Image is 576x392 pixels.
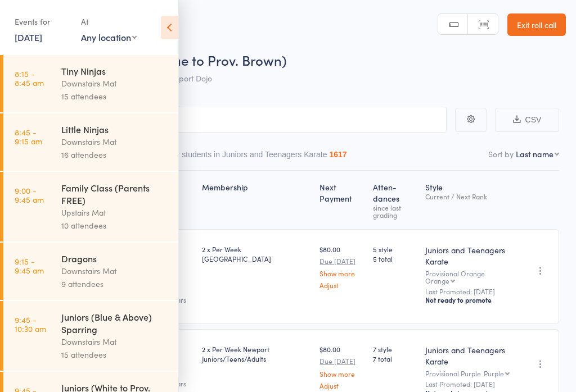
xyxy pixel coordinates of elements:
[319,357,363,365] small: Due [DATE]
[61,348,169,361] div: 15 attendees
[319,270,363,277] a: Show more
[61,265,169,277] div: Downstairs Mat
[3,55,178,112] a: 8:15 -8:45 amTiny NinjasDownstairs Mat15 attendees
[61,77,169,90] div: Downstairs Mat
[373,354,416,363] span: 7 total
[111,51,286,69] span: Juniors (Blue to Prov. Brown)
[315,176,368,224] div: Next Payment
[15,315,46,333] time: 9:45 - 10:30 am
[507,13,566,36] a: Exit roll call
[17,107,447,133] input: Search by name
[495,108,559,132] button: CSV
[3,113,178,171] a: 8:45 -9:15 amLittle NinjasDownstairs Mat16 attendees
[15,12,70,31] div: Events for
[61,148,169,161] div: 16 attendees
[373,254,416,263] span: 5 total
[421,176,518,224] div: Style
[61,123,169,135] div: Little Ninjas
[425,244,514,267] div: Juniors and Teenagers Karate
[61,181,169,206] div: Family Class (Parents FREE)
[3,243,178,300] a: 9:15 -9:45 amDragonsDownstairs Mat9 attendees
[197,176,315,224] div: Membership
[488,148,514,159] label: Sort by
[425,288,514,295] small: Last Promoted: [DATE]
[15,69,44,87] time: 8:15 - 8:45 am
[202,244,310,263] div: 2 x Per Week [GEOGRAPHIC_DATA]
[61,135,169,148] div: Downstairs Mat
[61,65,169,77] div: Tiny Ninjas
[3,172,178,241] a: 9:00 -9:45 amFamily Class (Parents FREE)Upstairs Mat10 attendees
[425,380,514,388] small: Last Promoted: [DATE]
[484,370,504,377] div: Purple
[319,244,363,289] div: $80.00
[61,90,169,103] div: 15 attendees
[15,186,44,204] time: 9:00 - 9:45 am
[425,370,514,377] div: Provisional Purple
[61,311,169,335] div: Juniors (Blue & Above) Sparring
[425,277,449,284] div: Orange
[319,344,363,389] div: $80.00
[202,344,310,363] div: 2 x Per Week Newport Juniors/Teens/Adults
[425,295,514,304] div: Not ready to promote
[15,127,42,145] time: 8:45 - 9:15 am
[516,148,553,159] div: Last name
[61,206,169,219] div: Upstairs Mat
[425,193,514,200] div: Current / Next Rank
[329,150,346,159] div: 1617
[368,176,421,224] div: Atten­dances
[163,72,212,84] span: Newport Dojo
[15,257,44,275] time: 9:15 - 9:45 am
[160,144,346,170] button: Other students in Juniors and Teenagers Karate1617
[61,277,169,290] div: 9 attendees
[319,281,363,289] a: Adjust
[81,12,137,31] div: At
[373,204,416,218] div: since last grading
[81,31,137,43] div: Any location
[319,382,363,389] a: Adjust
[61,252,169,265] div: Dragons
[319,370,363,377] a: Show more
[319,257,363,265] small: Due [DATE]
[61,219,169,232] div: 10 attendees
[61,335,169,348] div: Downstairs Mat
[425,270,514,284] div: Provisional Orange
[373,244,416,254] span: 5 style
[3,301,178,371] a: 9:45 -10:30 amJuniors (Blue & Above) SparringDownstairs Mat15 attendees
[15,31,42,43] a: [DATE]
[373,344,416,354] span: 7 style
[425,344,514,367] div: Juniors and Teenagers Karate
